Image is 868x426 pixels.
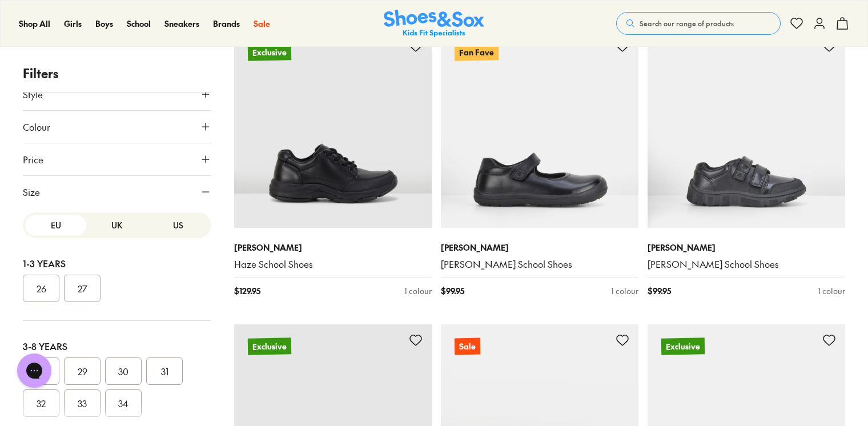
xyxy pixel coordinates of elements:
button: EU [25,215,86,236]
a: Brands [213,18,240,30]
a: School [127,18,151,30]
button: Colour [23,111,211,143]
button: US [148,215,209,236]
button: Style [23,78,211,110]
button: 31 [146,357,183,385]
span: School [127,18,151,29]
span: Brands [213,18,240,29]
a: Girls [64,18,82,30]
p: Fan Fave [455,43,499,61]
div: 3-8 Years [23,339,211,353]
a: Sneakers [164,18,199,30]
button: Price [23,143,211,175]
span: Colour [23,120,50,134]
img: SNS_Logo_Responsive.svg [384,10,484,38]
span: Shop All [19,18,50,29]
span: Sneakers [164,18,199,29]
p: Sale [455,338,480,355]
div: 1 colour [404,285,432,297]
button: UK [86,215,147,236]
span: $ 99.95 [441,285,464,297]
a: [PERSON_NAME] School Shoes [648,258,845,271]
span: Boys [95,18,113,29]
span: Price [23,152,43,166]
a: Haze School Shoes [234,258,432,271]
span: Style [23,87,43,101]
p: [PERSON_NAME] [234,242,432,254]
span: Sale [254,18,270,29]
button: 33 [64,389,101,417]
a: Sale [254,18,270,30]
a: Shoes & Sox [384,10,484,38]
a: Exclusive [234,30,432,228]
span: Search our range of products [640,18,734,29]
button: 26 [23,275,59,302]
a: Fan Fave [441,30,638,228]
span: Girls [64,18,82,29]
div: 1 colour [611,285,638,297]
p: [PERSON_NAME] [441,242,638,254]
a: Boys [95,18,113,30]
p: Exclusive [248,43,291,61]
p: Exclusive [661,337,705,355]
button: 32 [23,389,59,417]
div: 1 colour [818,285,845,297]
span: $ 129.95 [234,285,260,297]
span: Size [23,185,40,199]
span: $ 99.95 [648,285,671,297]
button: 27 [64,275,101,302]
a: Shop All [19,18,50,30]
button: 30 [105,357,142,385]
button: Search our range of products [616,12,781,35]
p: Filters [23,64,211,83]
iframe: Gorgias live chat messenger [11,349,57,392]
button: 29 [64,357,101,385]
button: Size [23,176,211,208]
div: 1-3 Years [23,256,211,270]
a: [PERSON_NAME] School Shoes [441,258,638,271]
p: [PERSON_NAME] [648,242,845,254]
p: Exclusive [248,337,291,355]
button: 34 [105,389,142,417]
